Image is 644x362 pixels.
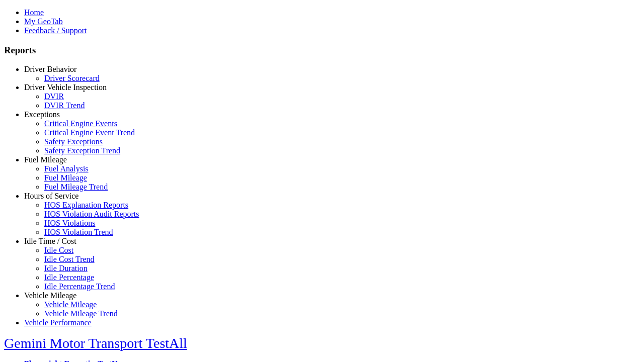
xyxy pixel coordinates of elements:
[44,309,118,318] a: Vehicle Mileage Trend
[44,92,64,101] a: DVIR
[44,173,87,182] a: Fuel Mileage
[44,219,95,227] a: HOS Violations
[44,101,85,110] a: DVIR Trend
[24,110,60,119] a: Exceptions
[24,17,63,26] a: My GeoTab
[44,164,89,173] a: Fuel Analysis
[44,201,128,209] a: HOS Explanation Reports
[44,228,113,236] a: HOS Violation Trend
[44,246,73,254] a: Idle Cost
[44,183,108,191] a: Fuel Mileage Trend
[24,8,44,17] a: Home
[44,255,95,263] a: Idle Cost Trend
[24,83,107,92] a: Driver Vehicle Inspection
[44,74,100,82] a: Driver Scorecard
[24,192,78,200] a: Hours of Service
[4,45,640,56] h3: Reports
[44,210,139,218] a: HOS Violation Audit Reports
[24,318,92,327] a: Vehicle Performance
[44,119,117,128] a: Critical Engine Events
[24,291,76,300] a: Vehicle Mileage
[44,137,103,146] a: Safety Exceptions
[44,128,135,137] a: Critical Engine Event Trend
[4,335,187,351] a: Gemini Motor Transport TestAll
[24,65,76,73] a: Driver Behavior
[24,26,87,35] a: Feedback / Support
[44,273,94,282] a: Idle Percentage
[24,155,67,164] a: Fuel Mileage
[44,300,97,309] a: Vehicle Mileage
[44,264,88,273] a: Idle Duration
[44,282,115,291] a: Idle Percentage Trend
[44,146,120,155] a: Safety Exception Trend
[24,237,76,245] a: Idle Time / Cost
